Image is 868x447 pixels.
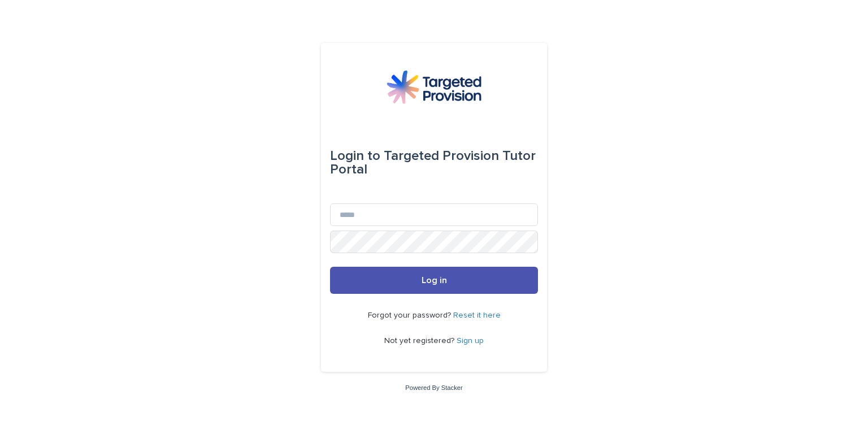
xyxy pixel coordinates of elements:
span: Log in [422,276,447,285]
a: Powered By Stacker [405,384,462,391]
span: Forgot your password? [368,311,453,319]
span: Login to [330,149,380,163]
button: Log in [330,267,538,294]
a: Sign up [457,337,484,345]
a: Reset it here [453,311,501,319]
div: Targeted Provision Tutor Portal [330,140,538,185]
img: M5nRWzHhSzIhMunXDL62 [387,70,481,104]
span: Not yet registered? [384,337,457,345]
